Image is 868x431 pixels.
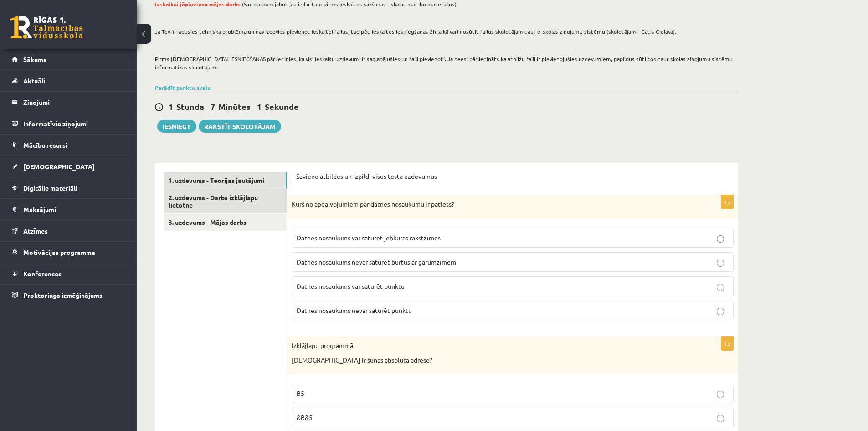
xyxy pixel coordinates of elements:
[10,16,83,39] a: Rīgas 1. Tālmācības vidusskola
[12,135,125,156] a: Mācību resursi
[12,70,125,91] a: Aktuāli
[23,227,48,235] span: Atzīmes
[717,308,724,315] input: Datnes nosaukums nevar saturēt punktu
[155,0,241,8] span: Ieskaitei jāpievieno mājas darbs
[12,49,125,70] a: Sākums
[12,113,125,134] a: Informatīvie ziņojumi
[164,214,287,231] a: 3. uzdevums - Mājas darbs
[23,77,45,85] span: Aktuāli
[155,55,734,71] p: Pirms [DEMOGRAPHIC_DATA] IESNIEGŠANAS pārliecinies, ka visi ieskaišu uzdevumi ir saglabājušies un...
[717,284,724,291] input: Datnes nosaukums var saturēt punktu
[164,172,287,189] a: 1. uzdevums - Teorijas jautājumi
[717,391,724,398] input: B5
[12,263,125,284] a: Konferences
[721,336,734,351] p: 1p
[721,195,734,209] p: 1p
[23,291,103,299] span: Proktoringa izmēģinājums
[12,177,125,198] a: Digitālie materiāli
[176,101,204,112] span: Stunda
[211,101,215,112] span: 7
[12,285,125,306] a: Proktoringa izmēģinājums
[292,200,688,209] p: Kurš no apgalvojumiem par datnes nosaukumu ir patiess?
[12,92,125,113] a: Ziņojumi
[169,101,173,112] span: 1
[717,235,724,243] input: Datnes nosaukums var saturēt jebkuras rakstzīmes
[717,260,724,267] input: Datnes nosaukums nevar saturēt burtus ar garumzīmēm
[296,172,729,181] p: Savieno atbildes un izpildi visus testa uzdevumus
[164,189,287,214] a: 2. uzdevums - Darbs izklājlapu lietotnē
[12,220,125,241] a: Atzīmes
[297,282,405,290] span: Datnes nosaukums var saturēt punktu
[257,101,262,112] span: 1
[23,162,95,171] span: [DEMOGRAPHIC_DATA]
[23,92,125,113] legend: Ziņojumi
[23,270,62,278] span: Konferences
[157,120,196,133] button: Iesniegt
[297,234,441,242] span: Datnes nosaukums var saturēt jebkuras rakstzīmes
[23,184,77,192] span: Digitālie materiāli
[292,356,688,365] p: [DEMOGRAPHIC_DATA] ir šūnas absolūtā adrese?
[23,55,46,63] span: Sākums
[23,113,125,134] legend: Informatīvie ziņojumi
[12,199,125,220] a: Maksājumi
[218,101,251,112] span: Minūtes
[155,84,211,91] a: Parādīt punktu skalu
[292,341,688,350] p: Izklājlapu programmā -
[12,156,125,177] a: [DEMOGRAPHIC_DATA]
[155,27,734,36] p: Ja Tev ir radusies tehniska problēma un nav izdevies pievienot ieskaitei failus, tad pēc ieskaite...
[297,389,304,397] span: B5
[23,199,125,220] legend: Maksājumi
[297,258,456,266] span: Datnes nosaukums nevar saturēt burtus ar garumzīmēm
[199,120,281,133] a: Rakstīt skolotājam
[717,415,724,422] input: &B&5
[23,248,95,256] span: Motivācijas programma
[297,306,412,314] span: Datnes nosaukums nevar saturēt punktu
[12,242,125,263] a: Motivācijas programma
[23,141,67,149] span: Mācību resursi
[297,413,313,421] span: &B&5
[265,101,299,112] span: Sekunde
